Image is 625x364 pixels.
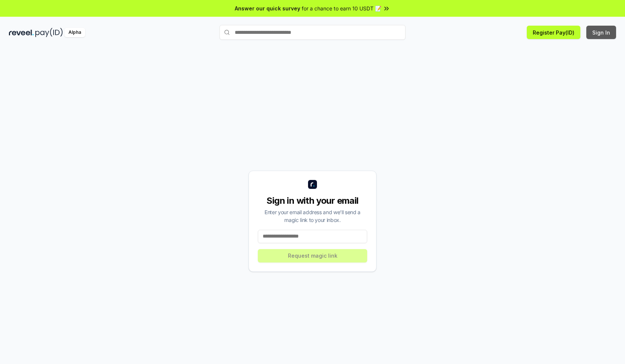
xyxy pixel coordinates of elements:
div: Enter your email address and we’ll send a magic link to your inbox. [258,208,367,224]
img: pay_id [35,28,63,37]
div: Sign in with your email [258,195,367,207]
span: Answer our quick survey [235,4,300,12]
img: logo_small [308,180,317,189]
div: Alpha [64,28,85,37]
button: Sign In [586,26,616,39]
button: Register Pay(ID) [527,26,580,39]
span: for a chance to earn 10 USDT 📝 [302,4,381,12]
img: reveel_dark [9,28,34,37]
